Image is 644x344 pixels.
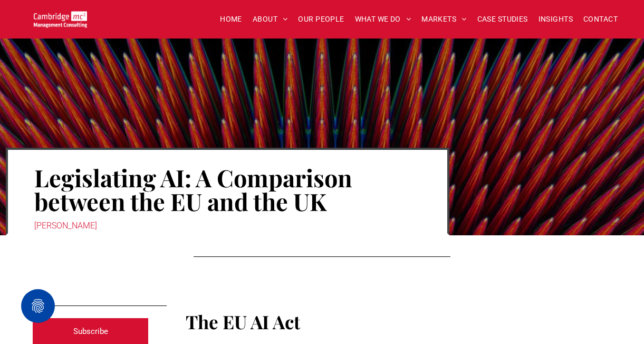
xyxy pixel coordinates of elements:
[215,11,247,27] a: HOME
[186,309,300,334] span: The EU AI Act
[578,11,623,27] a: CONTACT
[293,11,349,27] a: OUR PEOPLE
[533,11,578,27] a: INSIGHTS
[416,11,472,27] a: MARKETS
[34,13,87,24] a: Your Business Transformed | Cambridge Management Consulting
[247,11,293,27] a: ABOUT
[350,11,417,27] a: WHAT WE DO
[472,11,533,27] a: CASE STUDIES
[34,165,421,214] h1: Legislating AI: A Comparison between the EU and the UK
[34,218,421,233] div: [PERSON_NAME]
[34,11,87,27] img: Go to Homepage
